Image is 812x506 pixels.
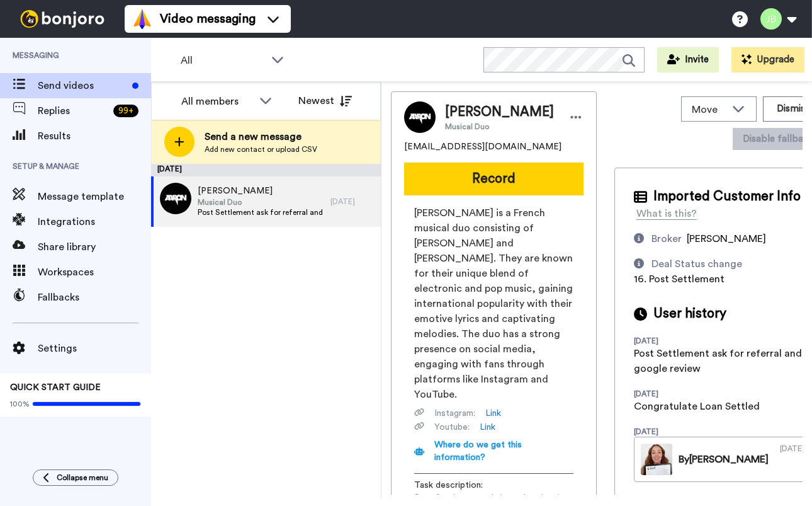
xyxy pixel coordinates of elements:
span: [PERSON_NAME] [445,103,554,122]
span: 100% [10,399,30,409]
span: All [181,53,265,68]
a: Link [485,407,501,420]
div: By [PERSON_NAME] [679,452,769,467]
div: [DATE] [151,164,381,176]
span: Message template [38,189,151,204]
div: [DATE] [634,389,716,399]
button: Newest [289,88,361,113]
div: [DATE] [330,197,375,207]
span: Send a new message [205,129,317,144]
img: bj-logo-header-white.svg [15,10,110,28]
img: 0a93d3f6-2a3e-442d-bd8f-f787d0650f5f.png [160,183,191,214]
button: Invite [657,47,719,72]
span: Send videos [38,78,127,93]
div: Post Settlement ask for referral and a google review [634,346,811,376]
div: All members [181,94,253,109]
div: Congratulate Loan Settled [634,399,760,414]
div: [DATE] [634,336,716,346]
img: vm-color.svg [132,9,152,29]
span: Share library [38,239,151,255]
span: [PERSON_NAME] [687,234,766,244]
button: Collapse menu [33,469,118,486]
span: Collapse menu [57,473,108,483]
span: Move [692,102,726,117]
a: Link [480,421,495,434]
span: Musical Duo [445,122,554,132]
span: Results [38,129,151,144]
span: QUICK START GUIDE [10,383,101,392]
button: Record [404,163,584,195]
span: Musical Duo [198,197,324,207]
span: Video messaging [160,10,256,28]
div: 99 + [113,105,138,117]
span: Replies [38,103,108,118]
div: [DATE] [634,427,716,437]
span: Instagram : [434,407,475,420]
span: [EMAIL_ADDRESS][DOMAIN_NAME] [404,141,561,153]
span: Task description : [414,479,502,492]
a: By[PERSON_NAME][DATE] [634,437,811,482]
span: User history [653,304,726,323]
span: Youtube : [434,421,470,434]
span: 16. Post Settlement [634,274,725,284]
img: Image of Aaron [404,101,436,133]
span: Fallbacks [38,290,151,305]
div: What is this? [636,206,697,221]
button: Upgrade [731,47,804,72]
span: Settings [38,341,151,356]
span: Integrations [38,214,151,229]
img: cad47319-12bc-4697-abec-d8d1ac373a21-thumb.jpg [641,444,672,475]
span: [PERSON_NAME] is a French musical duo consisting of [PERSON_NAME] and [PERSON_NAME]. They are kno... [414,205,573,402]
div: [DATE] [780,444,804,475]
div: Broker [651,231,682,246]
div: Deal Status change [651,256,742,272]
span: Workspaces [38,265,151,280]
span: Where do we get this information? [434,440,522,462]
span: Add new contact or upload CSV [205,144,317,154]
span: Post Settlement ask for referral and a google review [198,207,324,217]
span: [PERSON_NAME] [198,185,324,197]
span: Imported Customer Info [653,187,801,206]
